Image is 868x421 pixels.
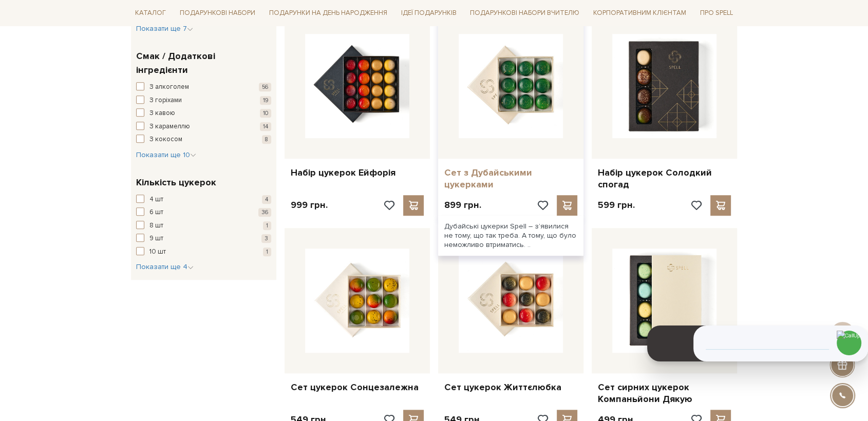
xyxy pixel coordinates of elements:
[149,234,163,244] span: 9 шт
[136,195,271,205] button: 4 шт 4
[260,122,271,131] span: 14
[444,199,481,211] p: 899 грн.
[136,207,271,218] button: 6 шт 36
[136,82,271,92] button: З алкоголем 56
[262,195,271,204] span: 4
[149,108,175,119] span: З кавою
[136,135,271,145] button: З кокосом 8
[265,5,391,21] a: Подарунки на День народження
[136,262,194,272] button: Показати ще 4
[149,135,182,145] span: З кокосом
[136,176,216,189] span: Кількість цукерок
[136,234,271,244] button: 9 шт 3
[136,108,271,119] button: З кавою 10
[149,122,190,132] span: З карамеллю
[291,167,424,179] a: Набір цукерок Ейфорія
[696,5,737,21] a: Про Spell
[260,109,271,118] span: 10
[136,49,269,77] span: Смак / Додаткові інгредієнти
[598,167,731,191] a: Набір цукерок Солодкий спогад
[444,167,577,191] a: Сет з Дубайськими цукерками
[149,82,189,92] span: З алкоголем
[136,150,196,160] button: Показати ще 10
[136,24,193,33] span: Показати ще 7
[136,221,271,231] button: 8 шт 1
[598,199,635,211] p: 599 грн.
[466,4,583,22] a: Подарункові набори Вчителю
[291,199,328,211] p: 999 грн.
[176,5,259,21] a: Подарункові набори
[262,135,271,144] span: 8
[149,95,182,106] span: З горіхами
[149,207,163,218] span: 6 шт
[260,96,271,105] span: 19
[136,95,271,106] button: З горіхами 19
[258,208,271,217] span: 36
[149,221,163,231] span: 8 шт
[263,247,271,256] span: 1
[136,24,193,34] button: Показати ще 7
[261,234,271,243] span: 3
[136,150,196,159] span: Показати ще 10
[291,381,424,393] a: Сет цукерок Сонцезалежна
[438,216,583,256] div: Дубайські цукерки Spell – з’явилися не тому, що так треба. А тому, що було неможливо втриматись. ..
[136,262,194,271] span: Показати ще 4
[149,247,166,257] span: 10 шт
[131,5,170,21] a: Каталог
[598,381,731,406] a: Сет сирних цукерок Компаньйони Дякую
[149,195,163,205] span: 4 шт
[589,5,690,21] a: Корпоративним клієнтам
[263,221,271,230] span: 1
[136,247,271,257] button: 10 шт 1
[444,381,577,393] a: Сет цукерок Життєлюбка
[397,5,460,21] a: Ідеї подарунків
[259,83,271,91] span: 56
[136,122,271,132] button: З карамеллю 14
